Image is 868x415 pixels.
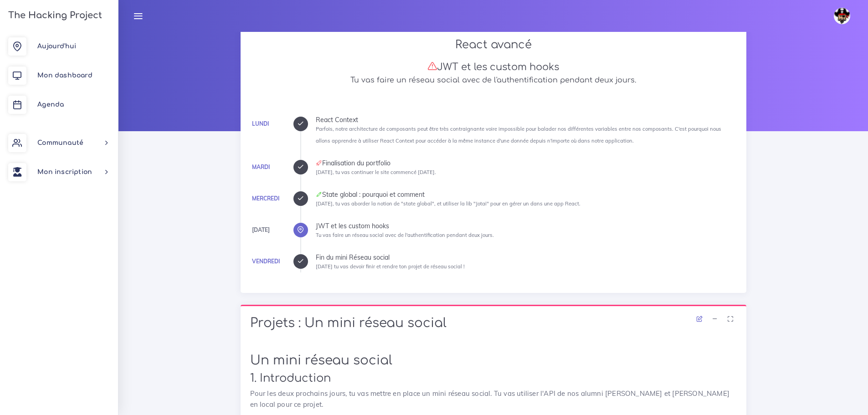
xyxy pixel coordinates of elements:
a: Mardi [252,164,270,170]
p: Pour les deux prochains jours, tu vas mettre en place un mini réseau social. Tu vas utiliser l'AP... [250,388,737,410]
a: Mercredi [252,195,279,202]
small: [DATE] tu vas devoir finir et rendre ton projet de réseau social ! [316,263,465,270]
div: React Context [316,117,737,123]
div: JWT et les custom hooks [316,223,737,229]
div: Fin du mini Réseau social [316,254,737,261]
span: Mon inscription [37,169,92,175]
div: State global : pourquoi et comment [316,191,737,198]
h2: React avancé [250,38,737,51]
h2: 1. Introduction [250,372,737,385]
div: Finalisation du portfolio [316,160,737,166]
small: [DATE], tu vas aborder la notion de "state global", et utiliser la lib "Jotai" pour en gérer un d... [316,200,580,207]
small: Tu vas faire un réseau social avec de l'authentification pendant deux jours. [316,232,494,238]
h3: The Hacking Project [5,10,102,20]
h1: Projets : Un mini réseau social [250,316,737,331]
span: Communauté [37,139,83,146]
img: avatar [834,8,850,24]
div: [DATE] [252,225,270,235]
span: Agenda [37,101,64,108]
h1: Un mini réseau social [250,353,737,369]
a: Vendredi [252,258,280,265]
h5: Tu vas faire un réseau social avec de l'authentification pendant deux jours. [250,76,737,85]
small: [DATE], tu vas continuer le site commencé [DATE]. [316,169,436,175]
a: Lundi [252,120,269,127]
small: Parfois, notre architecture de composants peut être très contraignante voire impossible pour bala... [316,126,721,143]
span: Mon dashboard [37,72,92,79]
span: Aujourd'hui [37,43,76,50]
h3: JWT et les custom hooks [250,61,737,73]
